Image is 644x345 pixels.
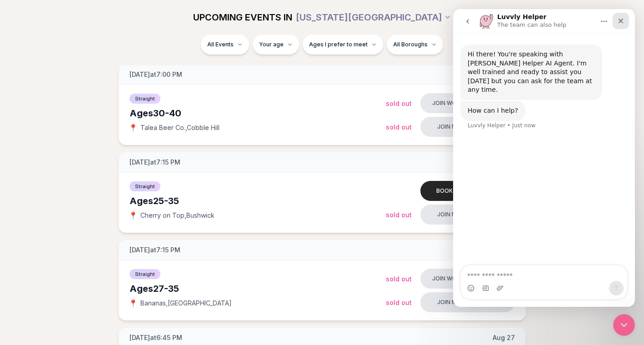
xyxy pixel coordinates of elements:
span: [DATE] at 7:15 PM [130,245,180,255]
span: All Events [207,41,234,48]
div: Ages 30-40 [130,107,386,120]
button: All Boroughs [387,35,443,55]
span: Sold Out [386,123,412,131]
iframe: Intercom live chat [453,9,635,307]
button: All Events [201,35,249,55]
span: UPCOMING EVENTS IN [193,11,292,24]
span: 📍 [130,124,137,131]
span: 📍 [130,212,137,219]
span: Straight [130,94,160,104]
button: Ages I prefer to meet [303,35,383,55]
span: Sold Out [386,275,412,283]
div: Ages 27-35 [130,282,386,295]
button: Your age [253,35,299,55]
iframe: Intercom live chat [613,314,635,336]
span: [DATE] at 7:15 PM [130,158,180,167]
span: All Boroughs [393,41,428,48]
span: Straight [130,269,160,279]
span: Sold Out [386,299,412,306]
span: Your age [259,41,284,48]
span: Aug 27 [493,333,515,342]
button: Join men's waitlist [420,205,515,225]
span: Talea Beer Co. , Cobble Hill [140,123,220,132]
button: [US_STATE][GEOGRAPHIC_DATA] [296,7,451,27]
button: Join women's waitlist [420,93,515,113]
span: Sold Out [386,211,412,219]
button: Join women's waitlist [420,269,515,289]
button: Join men's waitlist [420,117,515,137]
span: Bananas , [GEOGRAPHIC_DATA] [140,299,232,308]
button: Join men's waitlist [420,292,515,312]
span: Straight [130,181,160,191]
button: Book women's spot [420,181,515,201]
span: 📍 [130,300,137,307]
div: Ages 25-35 [130,195,386,207]
span: [DATE] at 6:45 PM [130,333,182,342]
span: [DATE] at 7:00 PM [130,70,182,79]
span: Cherry on Top , Bushwick [140,211,215,220]
span: Ages I prefer to meet [309,41,368,48]
span: Sold Out [386,100,412,107]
